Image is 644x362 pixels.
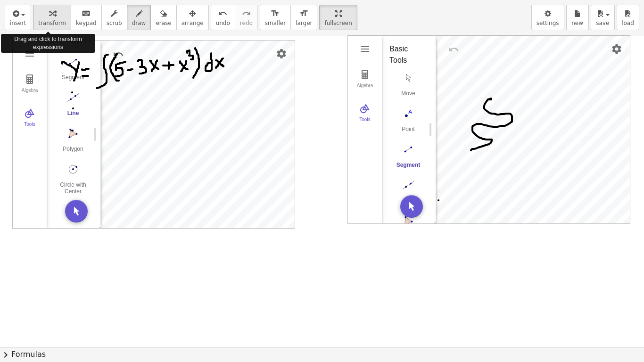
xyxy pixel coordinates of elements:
[211,5,235,30] button: undoundo
[260,5,291,30] button: format_sizesmaller
[127,5,151,30] button: draw
[156,20,171,26] span: erase
[10,20,26,26] span: insert
[571,20,583,26] span: new
[591,5,615,30] button: save
[290,5,317,30] button: format_sizelarger
[537,20,559,26] span: settings
[617,5,639,30] button: load
[265,20,286,26] span: smaller
[324,20,352,26] span: fullscreen
[271,8,280,19] i: format_size
[242,8,251,19] i: redo
[5,5,31,30] button: insert
[82,8,91,19] i: keyboard
[531,5,564,30] button: settings
[33,5,71,30] button: transform
[240,20,253,26] span: redo
[622,20,634,26] span: load
[296,20,312,26] span: larger
[76,20,97,26] span: keypad
[235,5,258,30] button: redoredo
[1,34,95,53] div: Drag and click to transform expressions
[101,5,127,30] button: scrub
[132,20,146,26] span: draw
[596,20,609,26] span: save
[319,5,357,30] button: fullscreen
[176,5,209,30] button: arrange
[107,20,122,26] span: scrub
[299,8,308,19] i: format_size
[150,5,176,30] button: erase
[216,20,230,26] span: undo
[566,5,589,30] button: new
[182,20,204,26] span: arrange
[38,20,66,26] span: transform
[218,8,227,19] i: undo
[71,5,102,30] button: keyboardkeypad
